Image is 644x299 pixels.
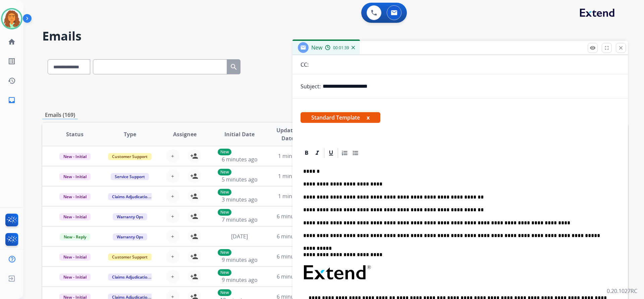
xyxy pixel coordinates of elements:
span: Assignee [173,130,197,138]
span: 6 minutes ago [277,253,313,260]
span: Warranty Ops [113,213,147,220]
mat-icon: home [8,38,16,46]
span: New - Initial [59,153,91,160]
mat-icon: search [230,63,238,71]
span: + [171,232,174,240]
span: Claims Adjudication [108,274,154,281]
mat-icon: inbox [8,96,16,104]
span: New - Initial [59,253,91,260]
mat-icon: fullscreen [604,45,610,51]
span: 6 minutes ago [222,156,258,163]
mat-icon: person_add [190,152,198,160]
span: New - Initial [59,213,91,220]
h2: Emails [42,29,628,43]
div: Italic [312,148,322,158]
p: CC: [301,61,309,69]
mat-icon: close [618,45,624,51]
span: 7 minutes ago [222,216,258,223]
button: + [166,149,179,163]
div: Ordered List [340,148,350,158]
span: New - Initial [59,173,91,180]
div: Bold [302,148,312,158]
mat-icon: person_add [190,252,198,260]
span: 1 minute ago [278,152,311,160]
img: avatar [2,9,21,28]
div: Bullet List [351,148,361,158]
p: Subject: [301,82,321,90]
p: New [218,169,231,175]
button: + [166,270,179,283]
mat-icon: person_add [190,273,198,281]
mat-icon: person_add [190,192,198,200]
span: 6 minutes ago [277,273,313,280]
span: 9 minutes ago [222,256,258,264]
span: + [171,212,174,220]
span: Customer Support [108,253,152,260]
p: 0.20.1027RC [607,287,637,295]
button: + [166,250,179,263]
button: + [166,169,179,183]
span: Status [66,130,84,138]
span: + [171,252,174,260]
span: + [171,172,174,180]
p: New [218,209,231,216]
span: 1 minute ago [278,172,311,180]
p: New [218,289,231,296]
span: 1 minute ago [278,193,311,200]
p: Emails (169) [42,111,78,119]
span: 6 minutes ago [277,213,313,220]
mat-icon: remove_red_eye [590,45,596,51]
span: 9 minutes ago [222,276,258,284]
span: + [171,192,174,200]
div: Underline [326,148,336,158]
span: Service Support [111,173,149,180]
span: Claims Adjudication [108,193,154,200]
p: New [218,149,231,155]
span: Standard Template [301,112,380,123]
button: + [166,230,179,243]
mat-icon: list_alt [8,57,16,65]
span: Updated Date [273,126,303,142]
p: New [218,269,231,276]
mat-icon: person_add [190,212,198,220]
span: Type [124,130,136,138]
mat-icon: person_add [190,232,198,240]
span: 5 minutes ago [222,176,258,183]
span: Warranty Ops [113,233,147,240]
mat-icon: person_add [190,172,198,180]
span: Initial Date [224,130,255,138]
span: New - Reply [60,233,90,240]
span: [DATE] [231,233,248,240]
span: New - Initial [59,274,91,281]
button: + [166,190,179,203]
span: + [171,152,174,160]
p: New [218,249,231,256]
span: New - Initial [59,193,91,200]
button: x [367,114,370,122]
span: + [171,273,174,281]
p: New [218,189,231,196]
mat-icon: history [8,77,16,85]
span: 00:01:39 [333,45,349,51]
button: + [166,210,179,223]
span: New [311,44,322,51]
span: 6 minutes ago [277,233,313,240]
span: 3 minutes ago [222,196,258,203]
span: Customer Support [108,153,152,160]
